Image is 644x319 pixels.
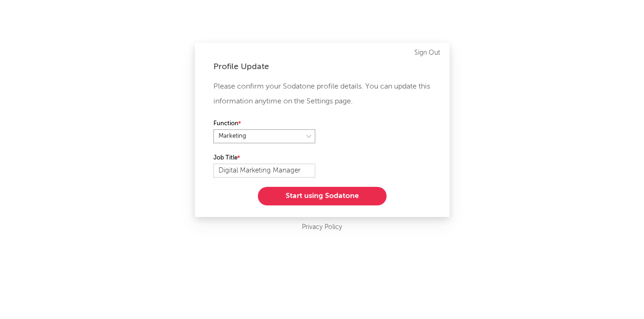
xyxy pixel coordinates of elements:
button: Start using Sodatone [258,187,387,205]
a: Sign Out [414,47,440,58]
div: Profile Update [213,61,431,72]
p: Please confirm your Sodatone profile details. You can update this information anytime on the Sett... [213,79,431,109]
a: Privacy Policy [302,222,342,233]
label: Function [213,118,315,129]
label: Job Title [213,153,315,164]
